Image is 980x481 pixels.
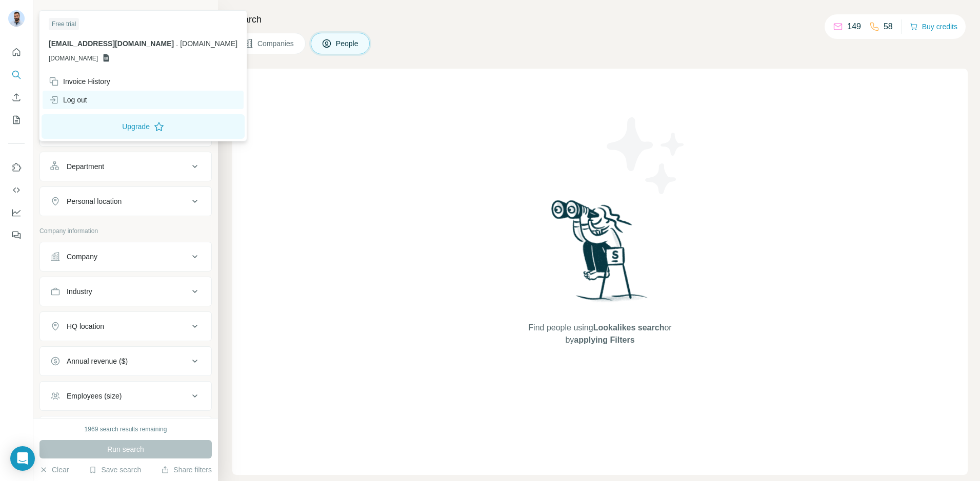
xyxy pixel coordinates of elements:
[40,279,211,304] button: Industry
[49,76,110,87] div: Invoice History
[39,9,72,18] div: New search
[67,356,128,366] div: Annual revenue ($)
[574,336,634,344] span: applying Filters
[40,314,211,339] button: HQ location
[40,349,211,373] button: Annual revenue ($)
[39,465,69,475] button: Clear
[40,244,211,269] button: Company
[40,384,211,408] button: Employees (size)
[176,39,178,48] span: .
[547,197,653,311] img: Surfe Illustration - Woman searching with binoculars
[67,161,104,172] div: Department
[161,465,212,475] button: Share filters
[8,88,25,107] button: Enrich CSV
[180,39,237,48] span: [DOMAIN_NAME]
[593,323,665,332] span: Lookalikes search
[67,321,104,331] div: HQ location
[40,189,211,214] button: Personal location
[10,446,35,471] div: Open Intercom Messenger
[8,10,25,27] img: Avatar
[847,20,861,33] p: 149
[910,19,957,34] button: Buy credits
[518,322,682,346] span: Find people using or by
[42,114,245,139] button: Upgrade
[178,6,218,22] button: Hide
[49,54,98,63] span: [DOMAIN_NAME]
[67,196,122,206] div: Personal location
[8,226,25,244] button: Feedback
[884,20,893,33] p: 58
[67,252,97,262] div: Company
[39,226,212,236] p: Company information
[8,203,25,222] button: Dashboard
[49,18,79,30] div: Free trial
[8,181,25,199] button: Use Surfe API
[67,286,92,297] div: Industry
[89,465,141,475] button: Save search
[49,39,174,48] span: [EMAIL_ADDRESS][DOMAIN_NAME]
[600,110,692,202] img: Surfe Illustration - Stars
[257,38,295,49] span: Companies
[40,154,211,179] button: Department
[8,66,25,84] button: Search
[232,12,968,27] h4: Search
[8,158,25,177] button: Use Surfe on LinkedIn
[8,111,25,129] button: My lists
[67,391,122,401] div: Employees (size)
[85,425,167,434] div: 1969 search results remaining
[8,43,25,61] button: Quick start
[336,38,359,49] span: People
[49,95,87,105] div: Log out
